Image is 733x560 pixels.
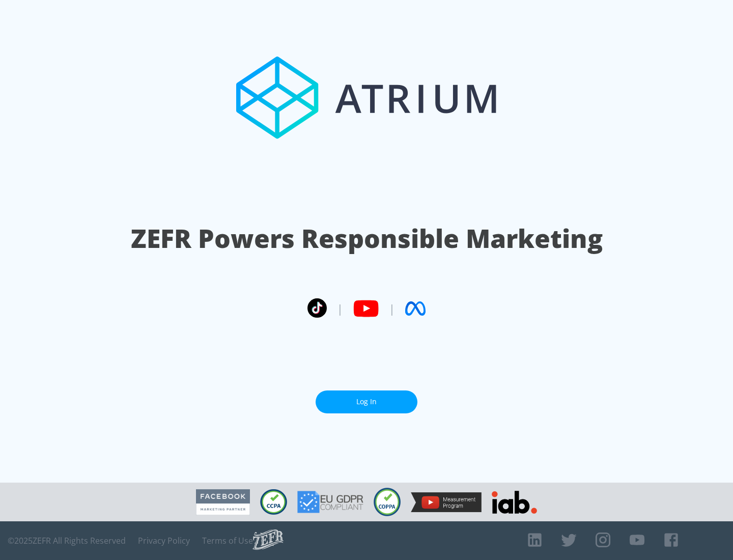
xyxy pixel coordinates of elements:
img: COPPA Compliant [374,488,401,516]
span: | [337,301,343,316]
img: IAB [492,491,537,514]
h1: ZEFR Powers Responsible Marketing [131,221,603,256]
img: GDPR Compliant [297,491,363,513]
img: Facebook Marketing Partner [196,489,250,515]
a: Privacy Policy [138,536,190,546]
img: CCPA Compliant [260,489,287,515]
img: YouTube Measurement Program [411,492,482,512]
span: | [389,301,395,316]
a: Log In [316,390,417,413]
span: © 2025 ZEFR All Rights Reserved [8,536,126,546]
a: Terms of Use [202,536,253,546]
